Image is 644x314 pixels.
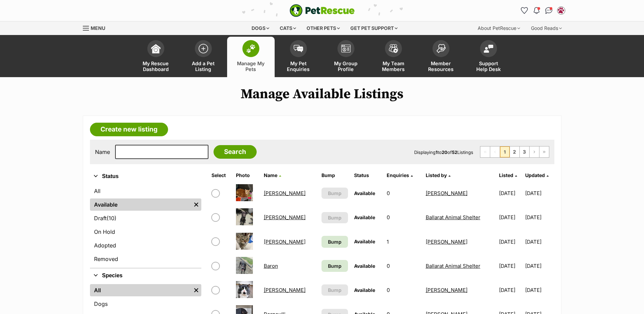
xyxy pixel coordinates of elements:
[107,214,116,222] span: (10)
[480,146,549,158] nav: Pagination
[519,5,567,16] ul: Account quick links
[414,150,473,155] span: Displaying to of Listings
[95,149,110,155] label: Name
[558,7,565,14] img: Ballarat Animal Shelter profile pic
[520,146,529,157] a: Page 3
[496,254,525,278] td: [DATE]
[319,170,351,181] th: Bump
[214,145,257,159] input: Search
[90,298,201,310] a: Dogs
[496,206,525,229] td: [DATE]
[322,37,370,77] a: My Group Profile
[384,254,422,278] td: 0
[283,60,314,72] span: My Pet Enquiries
[436,150,438,155] strong: 1
[290,4,355,17] img: logo-e224e6f780fb5917bec1dbf3a21bbac754714ae5b6737aabdf751b685950b380.svg
[90,212,201,224] a: Draft
[91,25,105,31] span: Menu
[83,21,110,34] a: Menu
[496,278,525,302] td: [DATE]
[180,37,227,77] a: Add a Pet Listing
[484,45,493,53] img: help-desk-icon-fdf02630f3aa405de69fd3d07c3f3aa587a6932b1a1747fa1d2bba05be0121f9.svg
[264,190,306,196] a: [PERSON_NAME]
[539,146,549,157] a: Last page
[384,181,422,205] td: 0
[328,214,342,221] span: Bump
[500,146,510,157] span: Page 1
[132,37,180,77] a: My Rescue Dashboard
[233,170,260,181] th: Photo
[264,263,278,269] a: Baron
[328,262,342,269] span: Bump
[246,44,256,53] img: manage-my-pets-icon-02211641906a0b7f246fdf0571729dbe1e7629f14944591b6c1af311fb30b64b.svg
[525,254,553,278] td: [DATE]
[90,198,191,211] a: Available
[90,123,168,136] a: Create new listing
[384,230,422,254] td: 1
[426,190,467,196] a: [PERSON_NAME]
[90,185,201,197] a: All
[452,150,457,155] strong: 52
[321,188,348,199] button: Bump
[141,60,171,72] span: My Rescue Dashboard
[387,172,413,178] a: Enquiries
[426,263,480,269] a: Ballarat Animal Shelter
[544,5,554,16] a: Conversations
[321,284,348,296] button: Bump
[90,172,201,181] button: Status
[426,287,467,293] a: [PERSON_NAME]
[530,146,539,157] a: Next page
[354,263,375,269] span: Available
[442,150,447,155] strong: 20
[496,230,525,254] td: [DATE]
[387,172,409,178] span: translation missing: en.admin.listings.index.attributes.enquiries
[525,230,553,254] td: [DATE]
[264,287,306,293] a: [PERSON_NAME]
[90,271,201,280] button: Species
[426,60,456,72] span: Member Resources
[525,172,549,178] a: Updated
[188,60,219,72] span: Add a Pet Listing
[384,278,422,302] td: 0
[328,286,342,294] span: Bump
[328,238,342,245] span: Bump
[90,239,201,251] a: Adopted
[426,214,480,221] a: Ballarat Animal Shelter
[151,44,161,53] img: dashboard-icon-eb2f2d2d3e046f16d808141f083e7271f6b2e854fb5c12c21221c1fb7104beca.svg
[417,37,465,77] a: Member Resources
[90,184,201,268] div: Status
[90,226,201,238] a: On Hold
[90,284,191,296] a: All
[473,21,525,35] div: About PetRescue
[465,37,512,77] a: Support Help Desk
[290,4,355,17] a: PetRescue
[264,214,306,221] a: [PERSON_NAME]
[519,5,530,16] a: Favourites
[209,170,233,181] th: Select
[426,172,450,178] a: Listed by
[199,44,208,53] img: add-pet-listing-icon-0afa8454b4691262ce3f59096e99ab1cd57d4a30225e0717b998d2c9b9846f56.svg
[473,60,504,72] span: Support Help Desk
[426,172,447,178] span: Listed by
[526,21,567,35] div: Good Reads
[490,146,500,157] span: Previous page
[264,172,281,178] a: Name
[480,146,490,157] span: First page
[531,5,542,16] button: Notifications
[191,284,201,296] a: Remove filter
[354,190,375,196] span: Available
[321,236,348,248] a: Bump
[191,198,201,211] a: Remove filter
[525,278,553,302] td: [DATE]
[90,253,201,265] a: Removed
[545,7,552,14] img: chat-41dd97257d64d25036548639549fe6c8038ab92f7586957e7f3b1b290dea8141.svg
[328,190,342,197] span: Bump
[302,21,345,35] div: Other pets
[556,5,567,16] button: My account
[341,45,351,53] img: group-profile-icon-3fa3cf56718a62981997c0bc7e787c4b2cf8bcc04b72c1350f741eb67cf2f40e.svg
[499,172,517,178] a: Listed
[534,7,539,14] img: notifications-46538b983faf8c2785f20acdc204bb7945ddae34d4c08c2a6579f10ce5e182be.svg
[426,239,467,245] a: [PERSON_NAME]
[384,206,422,229] td: 0
[275,21,301,35] div: Cats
